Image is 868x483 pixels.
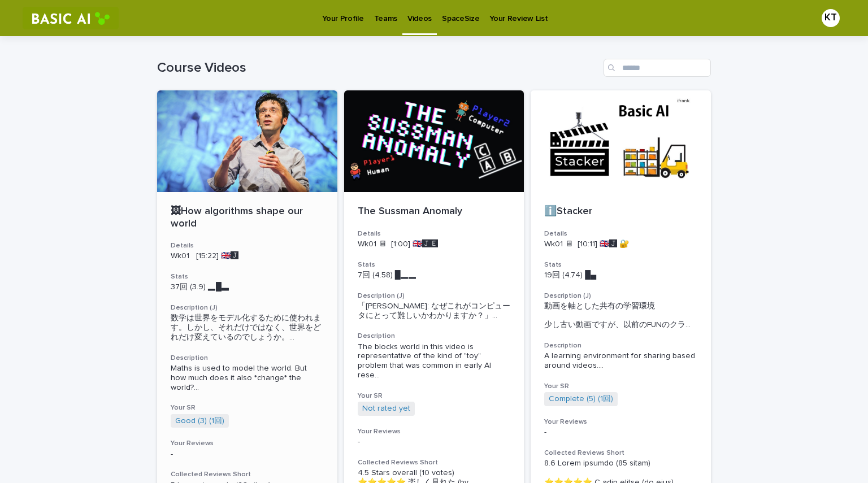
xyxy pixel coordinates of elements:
h3: Description (J) [358,291,511,301]
div: 「サスマン・アノマリー: なぜこれがコンピュータにとって難しいかわかりますか？」 この動画に登場するブロックの世界は、初期のAI研究でよく見られた「おもちゃ」のように身近な問題の代表です。 サス... [358,302,511,321]
h3: Stats [358,260,511,269]
h3: Details [544,229,697,238]
p: 37回 (3.9) ▂█▃ [171,282,324,292]
h3: Stats [171,272,324,281]
input: Search [604,59,711,77]
p: Wk01 [15:22] 🇬🇧🅹️ [171,251,324,261]
a: Good (3) (1回) [175,416,224,426]
p: 7回 (4.58) █▂▂ [358,271,511,280]
div: A learning environment for sharing based around videos. The video is a little old, and you can se... [544,351,697,371]
span: 動画を軸とした共有の学習環境 少し古い動画ですが、以前のFUNのクラ ... [544,302,697,330]
a: Complete (5) (1回) [549,394,613,404]
h3: Collected Reviews Short [358,458,511,467]
h1: Course Videos [157,60,599,76]
p: 🖼How algorithms shape our world [171,206,324,230]
p: - [544,428,697,437]
div: KT [822,9,840,27]
h3: Your Reviews [358,427,511,436]
h3: Your Reviews [544,417,697,427]
span: The blocks world in this video is representative of the kind of "toy" problem that was common in ... [358,342,511,380]
h3: Description [358,332,511,341]
h3: Description [171,354,324,363]
h3: Description [544,341,697,350]
img: RtIB8pj2QQiOZo6waziI [23,7,119,29]
a: Not rated yet [362,404,410,414]
div: Maths is used to model the world. But how much does it also *change* the world? You will hear the... [171,364,324,392]
p: Wk01 🖥 [10:11] 🇬🇧🅹️ 🔐 [544,240,697,249]
h3: Collected Reviews Short [171,470,324,479]
h3: Collected Reviews Short [544,449,697,458]
p: 19回 (4.74) █▄ [544,271,697,280]
h3: Your SR [358,391,511,401]
h3: Details [358,229,511,238]
p: - [358,437,511,447]
div: 動画を軸とした共有の学習環境 少し古い動画ですが、以前のFUNのクラスシステム「manaba」をご覧いただけます。 0:00 Stackerを用いる理由 0:52 講義の検索方法 1:09 学習... [544,302,697,330]
span: A learning environment for sharing based around videos. ... [544,351,697,371]
h3: Description (J) [544,291,697,301]
p: - [171,450,324,459]
div: 数学は世界をモデル化するために使われます。しかし、それだけではなく、世界をどれだけ変えているのでしょうか。 ブラックボックス」という言葉を耳にすることがありますが、これは実際には理解できない方法... [171,314,324,342]
p: ℹ️Stacker [544,206,697,218]
p: The Sussman Anomaly [358,206,511,218]
p: Wk01 🖥 [1:00] 🇬🇧🅹️🅴️ [358,240,511,249]
span: 「[PERSON_NAME]: なぜこれがコンピュータにとって難しいかわかりますか？」 ... [358,302,511,321]
h3: Details [171,241,324,250]
h3: Your SR [171,403,324,412]
h3: Description (J) [171,303,324,312]
span: Maths is used to model the world. But how much does it also *change* the world? ... [171,364,324,392]
h3: Stats [544,260,697,269]
h3: Your Reviews [171,439,324,448]
h3: Your SR [544,382,697,391]
span: 数学は世界をモデル化するために使われます。しかし、それだけではなく、世界をどれだけ変えているのでしょうか。 ... [171,314,324,342]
